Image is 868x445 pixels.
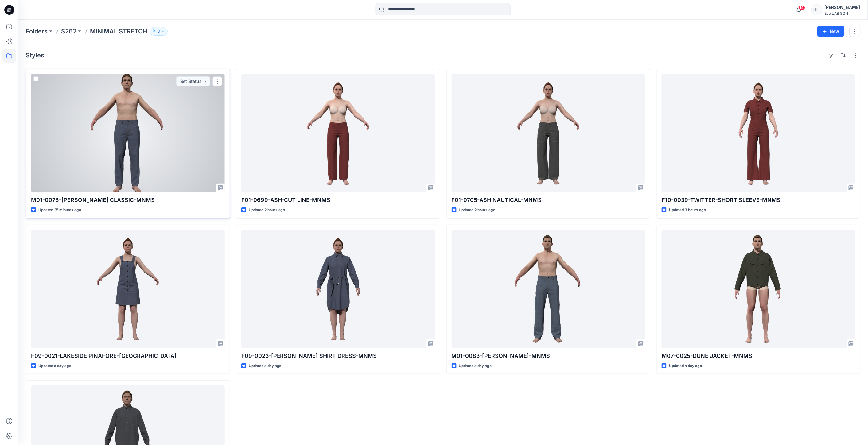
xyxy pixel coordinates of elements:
p: F01-0705-ASH NAUTICAL-MNMS [452,196,645,204]
a: F10-0039-TWITTER-SHORT SLEEVE-MNMS [662,74,855,192]
div: [PERSON_NAME] [825,4,860,11]
p: M01-0078-[PERSON_NAME] CLASSIC-MNMS [31,196,225,204]
p: M01-0083-[PERSON_NAME]-MNMS [452,352,645,360]
a: Folders [26,27,48,36]
a: M01-0078-VEGA CLASSIC-MNMS [31,74,225,192]
p: Updated 25 minutes ago [38,207,81,213]
p: Updated 3 hours ago [669,207,706,213]
button: 3 [150,27,168,36]
p: M07-0025-DUNE JACKET-MNMS [662,352,855,360]
a: F09-0021-LAKESIDE PINAFORE-MNMS [31,230,225,348]
p: 3 [158,28,160,35]
div: Evo LAB SGN [825,11,860,16]
a: F01-0699-ASH-CUT LINE-MNMS [241,74,435,192]
h4: Styles [26,52,44,59]
p: MINIMAL STRETCH [90,27,147,36]
span: 14 [799,5,805,10]
a: S262 [61,27,76,36]
p: Updated 2 hours ago [249,207,285,213]
p: Updated a day ago [38,363,71,369]
a: F01-0705-ASH NAUTICAL-MNMS [452,74,645,192]
button: New [817,26,845,37]
p: Updated a day ago [249,363,282,369]
a: F09-0023-JEANIE SHIRT DRESS-MNMS [241,230,435,348]
p: F01-0699-ASH-CUT LINE-MNMS [241,196,435,204]
p: F10-0039-TWITTER-SHORT SLEEVE-MNMS [662,196,855,204]
a: M01-0083-LOOM CARPENTER-MNMS [452,230,645,348]
p: Updated a day ago [459,363,492,369]
a: M07-0025-DUNE JACKET-MNMS [662,230,855,348]
p: Updated a day ago [669,363,702,369]
p: F09-0023-[PERSON_NAME] SHIRT DRESS-MNMS [241,352,435,360]
p: Updated 2 hours ago [459,207,496,213]
div: HH [811,4,822,15]
p: F09-0021-LAKESIDE PINAFORE-[GEOGRAPHIC_DATA] [31,352,225,360]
